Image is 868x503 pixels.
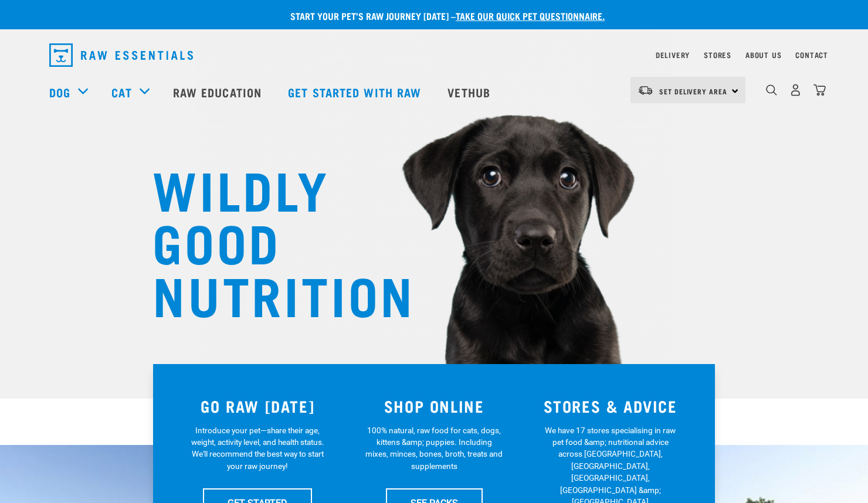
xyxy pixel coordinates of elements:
[436,69,505,115] a: Vethub
[529,397,691,415] h3: STORES & ADVICE
[789,84,802,96] img: user.png
[49,83,70,101] a: Dog
[745,53,781,57] a: About Us
[276,69,436,115] a: Get started with Raw
[659,89,727,93] span: Set Delivery Area
[704,53,731,57] a: Stores
[189,424,327,473] p: Introduce your pet—share their age, weight, activity level, and health status. We'll recommend th...
[365,424,503,473] p: 100% natural, raw food for cats, dogs, kittens &amp; puppies. Including mixes, minces, bones, bro...
[353,397,516,415] h3: SHOP ONLINE
[40,39,828,72] nav: dropdown navigation
[161,69,276,115] a: Raw Education
[177,397,339,415] h3: GO RAW [DATE]
[49,43,193,67] img: Raw Essentials Logo
[111,83,131,101] a: Cat
[813,84,826,96] img: home-icon@2x.png
[638,85,653,96] img: van-moving.png
[766,84,777,96] img: home-icon-1@2x.png
[795,53,828,57] a: Contact
[456,13,605,18] a: take our quick pet questionnaire.
[656,53,690,57] a: Delivery
[152,161,387,320] h1: WILDLY GOOD NUTRITION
